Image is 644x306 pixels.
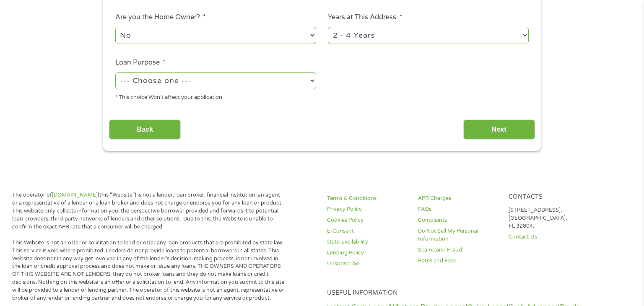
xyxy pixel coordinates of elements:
[327,227,408,235] a: E-Consent
[418,246,499,254] a: Scams and Fraud
[327,260,408,268] a: Unsubscribe
[418,257,499,265] a: Rates and Fees
[418,194,499,202] a: APR Charges
[115,91,316,102] div: * This choice Won’t affect your application
[418,205,499,213] a: FAQs
[115,13,206,22] label: Are you the Home Owner?
[52,192,98,198] a: [DOMAIN_NAME]
[12,191,284,231] p: The operator of (this “Website”) is not a lender, loan broker, financial institution, an agent or...
[509,193,589,201] h4: Contacts
[327,216,408,224] a: Cookies Policy
[327,238,408,246] a: state-availability
[12,239,284,302] p: This Website is not an offer or solicitation to lend or offer any loan products that are prohibit...
[509,233,589,241] a: Contact Us
[509,206,589,230] p: [STREET_ADDRESS], [GEOGRAPHIC_DATA], FL 32804.
[115,58,166,67] label: Loan Purpose
[418,216,499,224] a: Complaints
[327,289,589,297] h4: Useful Information
[327,205,408,213] a: Privacy Policy
[327,194,408,202] a: Terms & Conditions
[418,227,499,243] a: Do Not Sell My Personal Information
[328,13,402,22] label: Years at This Address
[109,119,181,140] input: Back
[463,119,535,140] input: Next
[327,249,408,257] a: Lending Policy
